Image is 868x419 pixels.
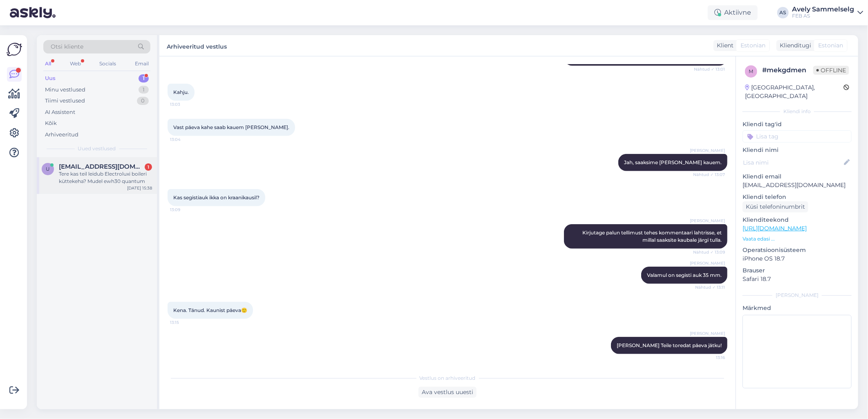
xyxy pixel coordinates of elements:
div: 1 [145,163,152,171]
div: 1 [139,86,149,94]
div: Avely Sammelselg [792,6,854,13]
div: [PERSON_NAME] [743,292,852,299]
span: [PERSON_NAME] [690,260,725,266]
p: Vaata edasi ... [743,235,852,243]
span: uvar.taalberg@mail.ee [59,163,144,170]
span: Nähtud ✓ 13:01 [694,66,725,72]
div: Tere kas teil leidub Electroluxi boileri küttekeha? Mudel ewh30 quantum [59,170,152,185]
span: Nähtud ✓ 13:09 [693,249,725,255]
div: AS [777,7,789,18]
span: u [46,166,50,172]
span: Estonian [740,41,765,50]
div: Uus [45,74,56,82]
p: [EMAIL_ADDRESS][DOMAIN_NAME] [743,181,852,189]
div: [DATE] 15:38 [127,185,152,191]
span: Nähtud ✓ 13:11 [694,284,725,290]
div: All [43,58,53,69]
div: Kliendi info [743,108,852,115]
div: FEB AS [792,13,854,19]
span: [PERSON_NAME] [690,330,725,337]
p: Kliendi telefon [743,193,852,201]
span: Uued vestlused [78,145,116,152]
img: Askly Logo [7,42,22,57]
p: Kliendi nimi [743,146,852,154]
div: Küsi telefoninumbrit [743,201,808,212]
div: 0 [137,97,149,105]
div: Web [68,58,83,69]
input: Lisa nimi [743,158,842,167]
span: Kahju. [173,89,189,95]
div: Kõik [45,119,57,127]
div: Klient [714,41,734,50]
div: Arhiveeritud [45,131,78,139]
span: 13:04 [170,136,201,143]
div: Aktiivne [708,5,758,20]
div: AI Assistent [45,108,75,116]
span: [PERSON_NAME] [690,218,725,224]
div: Tiimi vestlused [45,97,85,105]
div: Minu vestlused [45,86,85,94]
div: Socials [98,58,118,69]
span: Estonian [818,41,843,50]
div: 1 [139,74,149,82]
span: 13:15 [170,319,201,325]
span: Kirjutage palun tellimust tehes kommentaari lahtrisse, et millal saaksite kaubale järgi tulla. [582,230,723,243]
p: iPhone OS 18.7 [743,254,852,263]
a: [URL][DOMAIN_NAME] [743,225,807,232]
p: Märkmed [743,304,852,312]
p: Operatsioonisüsteem [743,246,852,254]
span: Valamul on segisti auk 35 mm. [647,272,722,278]
p: Kliendi email [743,172,852,181]
div: Klienditugi [776,41,811,50]
p: Kliendi tag'id [743,120,852,129]
p: Brauser [743,266,852,275]
span: [PERSON_NAME] Teile toredat päeva jätku! [617,342,722,348]
span: 13:09 [170,207,201,213]
span: [PERSON_NAME] [690,147,725,154]
label: Arhiveeritud vestlus [167,40,227,51]
div: Ava vestlus uuesti [418,387,477,398]
span: Jah, saaksime [PERSON_NAME] kauem. [624,159,722,165]
p: Safari 18.7 [743,275,852,283]
span: m [749,68,754,74]
div: Email [133,58,150,69]
span: Kena. Tänud. Kaunist päeva🙂 [173,307,247,313]
p: Klienditeekond [743,216,852,224]
input: Lisa tag [743,130,852,143]
span: Offline [813,66,849,75]
span: Vast päeva kahe saab kauem [PERSON_NAME]. [173,124,289,130]
div: [GEOGRAPHIC_DATA], [GEOGRAPHIC_DATA] [745,83,843,100]
span: Vestlus on arhiveeritud [420,374,476,382]
span: Nähtud ✓ 13:07 [693,172,725,178]
span: Otsi kliente [51,42,83,51]
div: # mekgdmen [762,65,813,75]
span: Kas segistiauk ikka on kraanikausil? [173,194,260,201]
a: Avely SammelselgFEB AS [792,6,863,19]
span: 13:16 [694,354,725,361]
span: 13:03 [170,101,201,107]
